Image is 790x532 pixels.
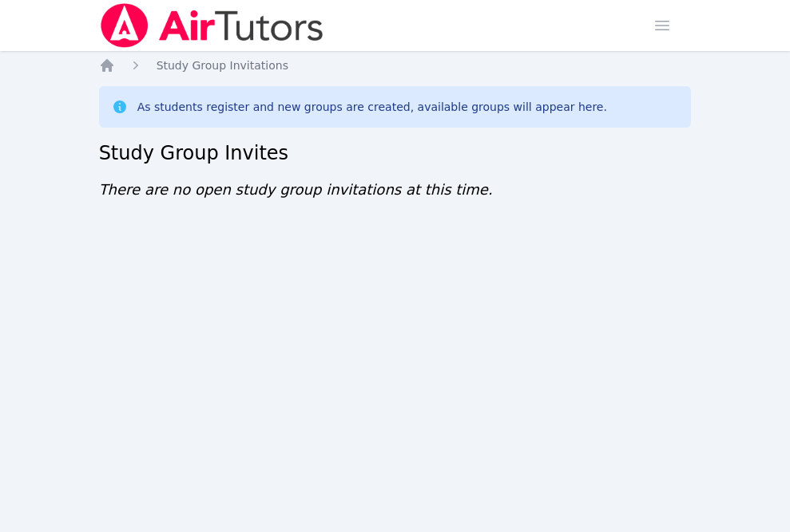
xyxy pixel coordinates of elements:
[99,140,692,166] h2: Study Group Invites
[99,181,493,198] span: There are no open study group invitations at this time.
[99,57,692,73] nav: Breadcrumb
[137,99,607,115] div: As students register and new groups are created, available groups will appear here.
[157,57,288,73] a: Study Group Invitations
[157,59,288,72] span: Study Group Invitations
[99,3,325,48] img: Air Tutors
